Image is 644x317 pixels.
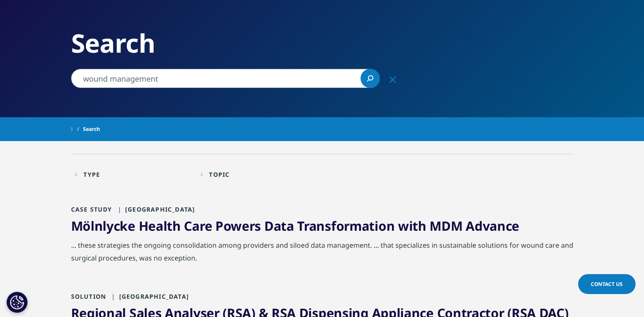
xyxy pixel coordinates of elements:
span: [GEOGRAPHIC_DATA] [108,292,189,300]
a: Contact Us [578,274,635,294]
svg: Clear [389,76,396,83]
a: Mölnlycke Health Care Powers Data Transformation with MDM Advance [71,217,520,235]
div: Type facet. [83,170,100,178]
span: Solution [71,292,106,300]
h2: Search [71,27,573,59]
span: [GEOGRAPHIC_DATA] [114,205,195,213]
button: Cookies Settings [6,292,28,313]
span: Search [83,122,100,137]
a: Search [361,69,380,88]
div: ... these strategies the ongoing consolidation among providers and siloed data management. ... th... [71,239,573,269]
input: Search [71,69,380,88]
svg: Search [367,75,373,82]
div: Clear [383,69,403,89]
div: Topic facet. [209,170,229,178]
span: Case Study [71,205,112,213]
span: Contact Us [591,280,623,288]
